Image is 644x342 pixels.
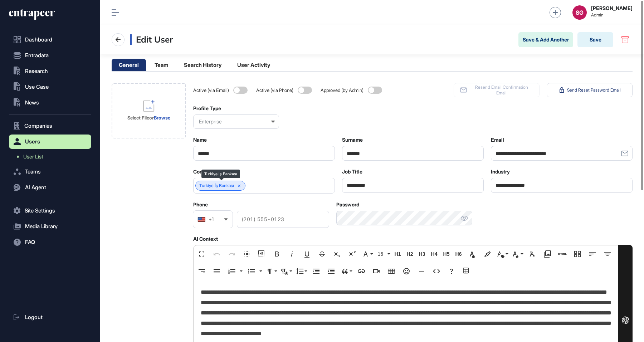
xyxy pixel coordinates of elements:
[445,264,458,278] button: Help (Ctrl+/)
[315,247,329,261] button: Strikethrough (Ctrl+S)
[130,34,173,45] h3: Edit User
[330,247,344,261] button: Subscript
[9,219,91,234] button: Media Library
[279,264,293,278] button: Paragraph Style
[571,247,584,261] button: Responsive Layout
[342,169,362,175] label: Job Title
[321,88,365,93] span: Approved (by Admin)
[453,247,464,261] button: H6
[9,165,91,179] button: Teams
[9,64,91,78] button: Research
[345,247,359,261] button: Superscript
[9,235,91,249] button: FAQ
[405,251,415,257] span: H2
[25,314,43,320] span: Logout
[9,80,91,94] button: Use Case
[370,264,383,278] button: Insert Video
[209,217,214,222] div: +1
[591,13,633,18] span: Admin
[195,247,209,261] button: Fullscreen
[25,53,49,58] span: Entradata
[256,88,295,93] span: Active (via Phone)
[547,83,633,97] button: Send Reset Password Email
[300,247,314,261] button: Underline (Ctrl+U)
[230,59,277,71] li: User Activity
[270,247,284,261] button: Bold (Ctrl+B)
[480,247,494,261] button: Background Color
[556,247,569,261] button: Add HTML
[376,251,387,257] span: 16
[245,264,258,278] button: Unordered List
[577,32,613,47] button: Save
[567,87,621,93] span: Send Reset Password Email
[25,185,46,190] span: AI Agent
[112,83,186,138] div: Select FileorBrowse
[13,150,91,163] a: User List
[460,264,473,278] button: Table Builder
[518,32,573,47] button: Save & Add Another
[25,224,58,229] span: Media Library
[23,154,43,160] span: User List
[25,68,48,74] span: Research
[511,247,524,261] button: Inline Style
[465,247,479,261] button: Text Color
[417,251,428,257] span: H3
[385,264,398,278] button: Insert Table
[453,251,464,257] span: H6
[417,247,428,261] button: H3
[572,5,587,20] button: SG
[491,137,504,143] label: Email
[204,172,237,176] div: Turkiye İş Bankası
[193,137,207,143] label: Name
[25,139,40,145] span: Users
[294,264,308,278] button: Line Height
[154,115,170,121] a: Browse
[193,88,230,93] span: Active (via Email)
[309,264,323,278] button: Decrease Indent (Ctrl+[)
[9,48,91,63] button: Entradata
[197,217,206,222] img: United States
[441,247,452,261] button: H5
[285,247,299,261] button: Italic (Ctrl+I)
[25,208,55,214] span: Site Settings
[360,247,374,261] button: Font Family
[392,247,403,261] button: H1
[491,169,510,175] label: Industry
[9,310,91,324] a: Logout
[9,33,91,47] a: Dashboard
[336,202,359,207] label: Password
[193,169,215,175] label: Company
[25,169,41,175] span: Teams
[240,247,254,261] button: Select All
[225,264,239,278] button: Ordered List
[541,247,554,261] button: Media Library
[9,119,91,133] button: Companies
[25,239,35,245] span: FAQ
[25,100,39,106] span: News
[9,135,91,149] button: Users
[210,264,224,278] button: Align Justify
[127,115,149,121] strong: Select File
[25,37,52,43] span: Dashboard
[147,59,175,71] li: Team
[340,264,353,278] button: Quote
[400,264,413,278] button: Emoticons
[264,264,278,278] button: Paragraph Format
[210,247,224,261] button: Undo (Ctrl+Z)
[586,247,599,261] button: Align Left
[238,264,243,278] button: Ordered List
[9,204,91,218] button: Site Settings
[325,264,338,278] button: Increase Indent (Ctrl+])
[429,251,440,257] span: H4
[193,106,221,111] label: Profile Type
[177,59,229,71] li: Search History
[430,264,443,278] button: Code View
[405,247,415,261] button: H2
[25,84,49,90] span: Use Case
[193,202,208,207] label: Phone
[355,264,368,278] button: Insert Link (Ctrl+K)
[257,264,263,278] button: Unordered List
[342,137,363,143] label: Surname
[225,247,239,261] button: Redo (Ctrl+Shift+Z)
[112,59,146,71] li: General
